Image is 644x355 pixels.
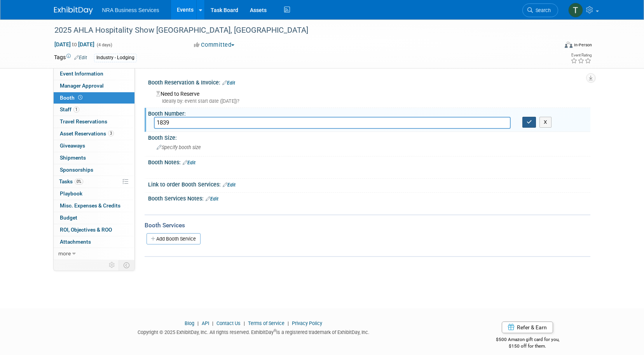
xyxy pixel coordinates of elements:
[60,167,93,173] span: Sponsorships
[60,130,114,137] span: Asset Reservations
[565,42,572,48] img: Format-Inperson.png
[54,224,134,236] a: ROI, Objectives & ROO
[54,92,134,104] a: Booth
[274,329,276,333] sup: ®
[54,68,134,80] a: Event Information
[512,40,592,52] div: Event Format
[54,140,134,152] a: Giveaways
[54,327,454,336] div: Copyright © 2025 ExhibitDay, Inc. All rights reserved. ExhibitDay is a registered trademark of Ex...
[465,343,590,350] div: $150 off for them.
[148,193,590,203] div: Booth Services Notes:
[148,108,590,118] div: Booth Number:
[286,320,291,326] span: |
[60,106,79,112] span: Staff
[75,179,83,185] span: 0%
[156,98,585,105] div: Ideally by: event start date ([DATE])?
[195,320,201,326] span: |
[96,42,112,47] span: (4 days)
[54,248,134,260] a: more
[571,53,592,57] div: Event Rating
[54,116,134,128] a: Travel Reservations
[60,83,104,89] span: Manager Approval
[539,117,552,128] button: X
[157,144,201,150] span: Specify booth size
[292,320,322,326] a: Privacy Policy
[191,41,237,49] button: Committed
[222,80,235,86] a: Edit
[60,95,84,101] span: Booth
[148,156,590,167] div: Booth Notes:
[60,70,103,77] span: Event Information
[522,4,558,17] a: Search
[60,142,85,149] span: Giveaways
[74,55,87,60] a: Edit
[154,88,585,105] div: Need to Reserve
[183,160,195,165] a: Edit
[60,190,82,197] span: Playbook
[54,128,134,140] a: Asset Reservations3
[60,118,107,125] span: Travel Reservations
[568,3,583,18] img: Terry Gamal ElDin
[185,320,194,326] a: Blog
[94,54,137,62] div: Industry - Lodging
[54,152,134,164] a: Shipments
[223,182,236,188] a: Edit
[52,23,546,37] div: 2025 AHLA Hospitality Show [GEOGRAPHIC_DATA], [GEOGRAPHIC_DATA]
[54,188,134,200] a: Playbook
[242,320,247,326] span: |
[105,260,119,270] td: Personalize Event Tab Strip
[465,331,590,349] div: $500 Amazon gift card for you,
[502,322,553,333] a: Refer & Earn
[248,320,284,326] a: Terms of Service
[210,320,215,326] span: |
[102,7,159,13] span: NRA Business Services
[77,95,84,100] span: Booth not reserved yet
[54,212,134,224] a: Budget
[54,176,134,188] a: Tasks0%
[71,41,78,47] span: to
[58,250,71,257] span: more
[148,132,590,142] div: Booth Size:
[54,104,134,116] a: Staff1
[60,214,77,221] span: Budget
[54,200,134,212] a: Misc. Expenses & Credits
[147,233,201,244] a: Add Booth Service
[202,320,209,326] a: API
[533,7,551,13] span: Search
[119,260,134,270] td: Toggle Event Tabs
[54,41,95,48] span: [DATE] [DATE]
[60,155,86,161] span: Shipments
[148,77,590,87] div: Booth Reservation & Invoice:
[54,80,134,92] a: Manager Approval
[60,202,120,209] span: Misc. Expenses & Credits
[60,239,91,245] span: Attachments
[148,179,590,189] div: Link to order Booth Services:
[206,196,218,202] a: Edit
[54,236,134,248] a: Attachments
[60,227,112,233] span: ROI, Objectives & ROO
[73,107,79,112] span: 1
[59,178,83,185] span: Tasks
[108,130,114,136] span: 3
[574,42,592,48] div: In-Person
[54,7,93,14] img: ExhibitDay
[54,53,87,62] td: Tags
[54,164,134,176] a: Sponsorships
[145,221,590,230] div: Booth Services
[216,320,241,326] a: Contact Us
